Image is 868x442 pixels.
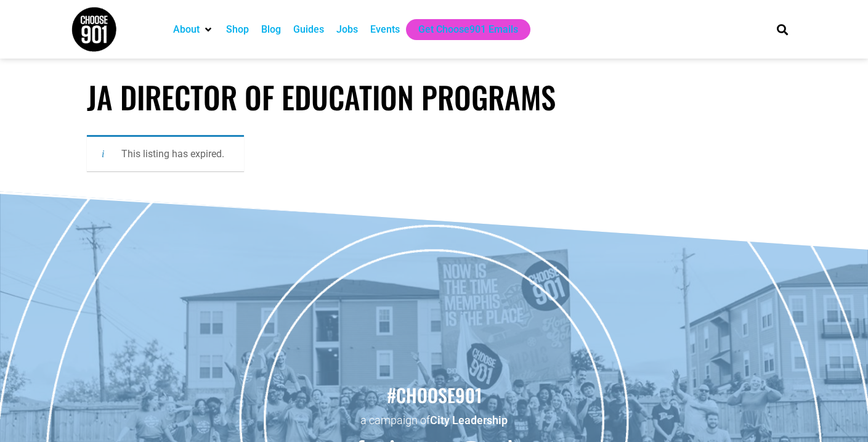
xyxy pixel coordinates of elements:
[418,22,518,37] a: Get Choose901 Emails
[6,412,862,428] p: a campaign of
[87,79,781,115] h1: JA Director of Education Programs
[261,22,281,37] a: Blog
[167,19,220,40] div: About
[336,22,358,37] a: Jobs
[772,19,792,39] div: Search
[293,22,324,37] a: Guides
[370,22,400,37] a: Events
[226,22,249,37] a: Shop
[87,135,244,171] div: This listing has expired.
[167,19,756,40] nav: Main nav
[6,382,862,408] h2: #choose901
[173,22,200,37] a: About
[430,414,508,427] a: City Leadership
